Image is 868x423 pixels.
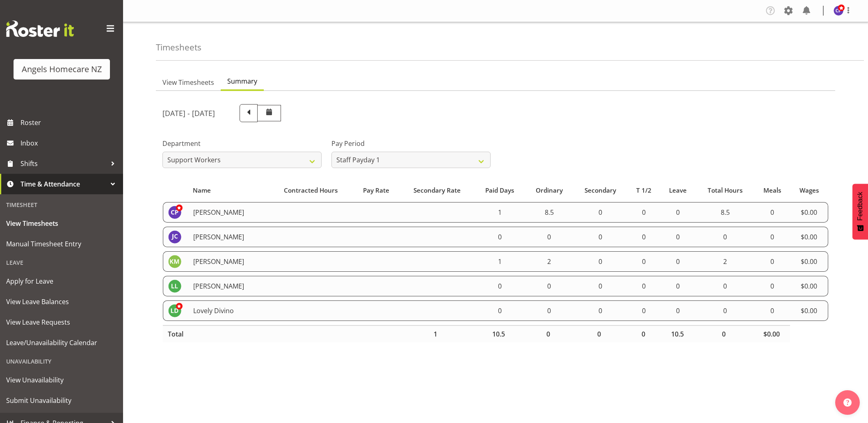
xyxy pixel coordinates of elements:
td: 0 [754,251,790,272]
img: lovely-divino11942.jpg [168,304,181,317]
a: View Timesheets [2,213,121,234]
div: Leave [2,254,121,271]
a: Manual Timesheet Entry [2,234,121,254]
h4: Timesheets [156,43,201,52]
span: View Timesheets [162,77,214,87]
span: View Leave Requests [6,316,117,328]
span: Apply for Leave [6,275,117,287]
span: Feedback [857,192,864,221]
td: 0 [754,202,790,223]
td: 0 [573,276,628,296]
td: [PERSON_NAME] [188,202,269,223]
span: Secondary Rate [413,186,461,195]
img: kenneth-merana11941.jpg [168,255,181,268]
div: 0 [701,329,747,339]
button: Feedback - Show survey [852,184,868,239]
h5: [DATE] - [DATE] [162,109,215,118]
span: View Leave Balances [6,296,117,308]
td: 1 [475,251,525,272]
td: [PERSON_NAME] [188,276,269,296]
td: $0.00 [790,251,828,272]
div: Unavailability [2,353,121,370]
span: Shifts [21,157,107,170]
td: 0 [696,300,754,321]
td: $0.00 [790,202,828,223]
td: Lovely Divino [188,300,269,321]
td: [PERSON_NAME] [188,227,269,247]
img: help-xxl-2.png [843,398,852,407]
a: View Leave Requests [2,312,121,332]
td: 0 [573,202,628,223]
span: Paid Days [485,186,514,195]
span: Pay Rate [363,186,389,195]
td: 0 [475,300,525,321]
td: $0.00 [790,300,828,321]
a: Apply for Leave [2,271,121,291]
a: View Unavailability [2,370,121,390]
td: 0 [475,227,525,247]
th: Total [163,325,188,342]
td: 1 [475,202,525,223]
span: Total Hours [708,186,742,195]
div: 1 [404,329,466,339]
td: 0 [628,251,660,272]
img: lamour-laureta11945.jpg [168,280,181,293]
span: Manual Timesheet Entry [6,238,117,250]
td: 2 [696,251,754,272]
img: connie-paul11936.jpg [168,206,181,219]
span: View Timesheets [6,217,117,230]
td: 2 [525,251,573,272]
a: Submit Unavailability [2,390,121,411]
td: 8.5 [696,202,754,223]
td: 0 [628,276,660,296]
div: 10.5 [665,329,690,339]
span: T 1/2 [636,186,651,195]
td: $0.00 [790,227,828,247]
span: Ordinary [536,186,563,195]
td: 0 [525,276,573,296]
td: 0 [525,227,573,247]
td: 0 [754,276,790,296]
span: Summary [227,76,257,86]
div: Angels Homecare NZ [22,63,102,75]
span: Secondary [585,186,616,195]
label: Pay Period [331,139,491,148]
div: Timesheet [2,196,121,213]
span: View Unavailability [6,374,117,386]
div: 10.5 [480,329,518,339]
div: $0.00 [759,329,784,339]
td: 0 [628,227,660,247]
td: 0 [628,300,660,321]
td: 0 [475,276,525,296]
td: 0 [660,276,696,296]
div: 0 [530,329,566,339]
td: 0 [525,300,573,321]
td: 0 [754,227,790,247]
span: Time & Attendance [21,178,107,190]
td: 0 [573,227,628,247]
td: 0 [573,251,628,272]
td: 0 [660,300,696,321]
span: Inbox [21,137,119,149]
td: 0 [628,202,660,223]
img: jovy-caligan11940.jpg [168,230,181,243]
td: 0 [696,227,754,247]
label: Department [162,139,322,148]
td: $0.00 [790,276,828,296]
span: Leave/Unavailability Calendar [6,337,117,349]
td: 8.5 [525,202,573,223]
td: 0 [573,300,628,321]
div: 0 [633,329,654,339]
td: [PERSON_NAME] [188,251,269,272]
span: Wages [799,186,819,195]
td: 0 [660,251,696,272]
td: 0 [660,202,696,223]
span: Submit Unavailability [6,394,117,407]
a: View Leave Balances [2,291,121,312]
span: Meals [763,186,781,195]
td: 0 [754,300,790,321]
td: 0 [660,227,696,247]
span: Leave [669,186,687,195]
span: Name [193,186,211,195]
span: Roster [21,116,119,129]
